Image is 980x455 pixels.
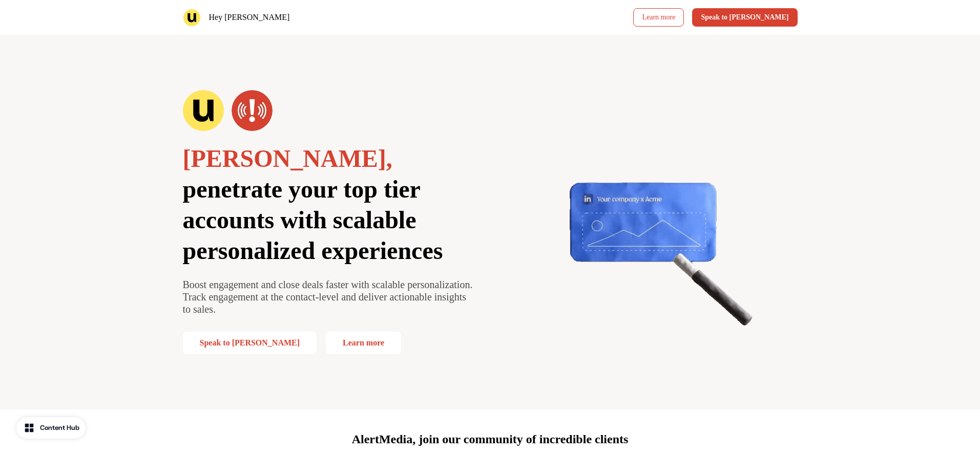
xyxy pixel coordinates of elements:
span: penetrate your top tier accounts with scalable personalized experiences [183,176,443,264]
span: Boost engagement and close deals faster with scalable personalization. Track engagement at the co... [183,279,473,315]
p: Hey [PERSON_NAME] [209,11,290,24]
span: [PERSON_NAME], [183,145,392,172]
a: Learn more [633,8,684,27]
a: Learn more [326,332,401,354]
button: Content Hub [16,417,86,439]
div: Content Hub [40,423,79,433]
p: AlertMedia, join our community of incredible clients [352,430,629,448]
button: Speak to [PERSON_NAME] [183,332,317,354]
button: Speak to [PERSON_NAME] [692,8,797,27]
